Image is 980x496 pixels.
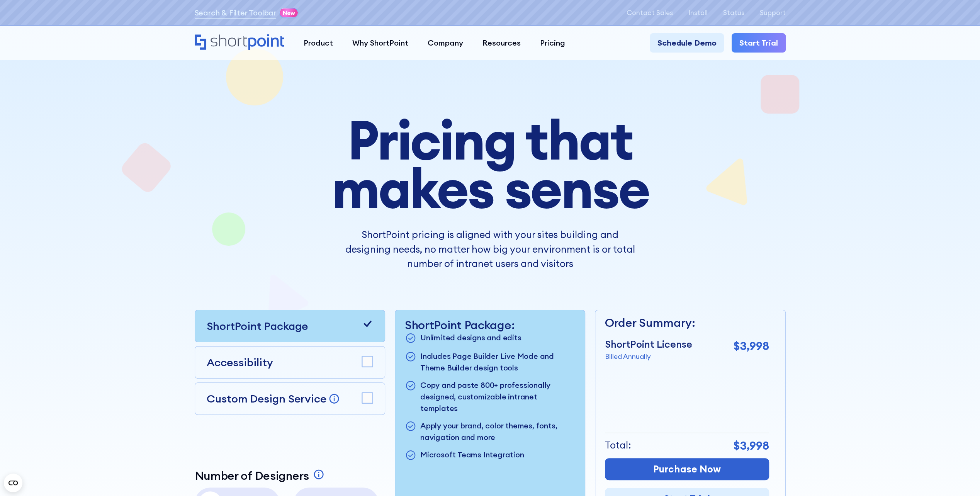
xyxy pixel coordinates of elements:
p: Accessibility [207,354,273,370]
a: Product [294,33,343,53]
a: Status [723,9,744,17]
div: Resources [482,37,521,49]
p: Total: [605,438,631,453]
a: Purchase Now [605,458,769,481]
p: ShortPoint License [605,337,692,352]
a: Number of Designers [195,469,326,482]
div: Why ShortPoint [352,37,408,49]
h1: Pricing that makes sense [273,116,707,212]
p: Number of Designers [195,469,309,482]
div: Pricing [540,37,565,49]
button: Open CMP widget [4,474,22,492]
a: Contact Sales [627,9,673,17]
p: Order Summary: [605,314,769,331]
div: Company [428,37,463,49]
p: Includes Page Builder Live Mode and Theme Builder design tools [420,350,575,374]
a: Why ShortPoint [343,33,418,53]
p: Billed Annually [605,352,692,362]
p: ShortPoint Package [207,318,308,334]
p: Custom Design Service [207,392,326,406]
p: Copy and paste 800+ professionally designed, customizable intranet templates [420,379,575,414]
a: Search & Filter Toolbar [195,7,276,19]
p: Unlimited designs and edits [420,332,521,345]
p: Microsoft Teams Integration [420,449,524,462]
div: Product [304,37,333,49]
a: Install [688,9,708,17]
a: Support [760,9,786,17]
a: Pricing [530,33,575,53]
iframe: Chat Widget [941,459,980,496]
p: ShortPoint Package: [405,318,575,332]
a: Company [418,33,473,53]
a: Schedule Demo [650,33,724,53]
p: $3,998 [734,437,769,454]
a: Start Trial [732,33,786,53]
p: Apply your brand, color themes, fonts, navigation and more [420,420,575,443]
p: ShortPoint pricing is aligned with your sites building and designing needs, no matter how big you... [345,228,635,271]
a: Home [195,34,285,51]
a: Resources [473,33,530,53]
p: $3,998 [734,337,769,355]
